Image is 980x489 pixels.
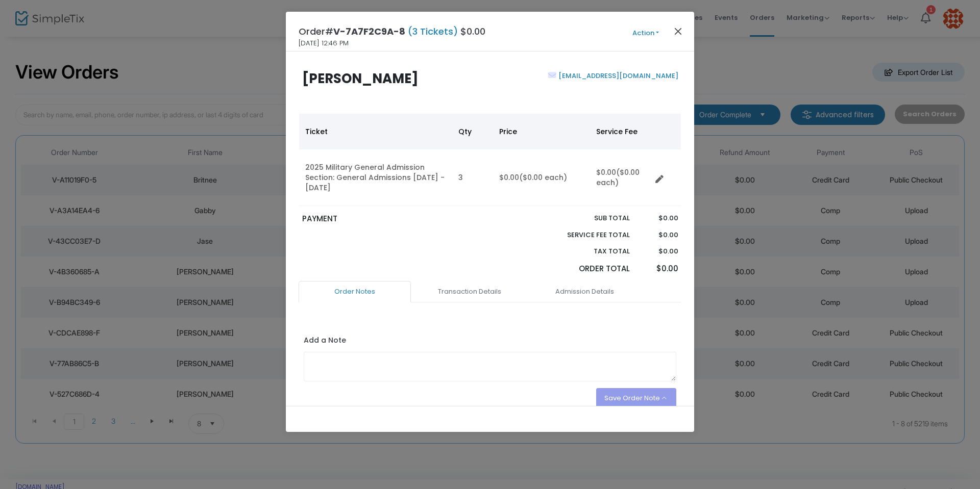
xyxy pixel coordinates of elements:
[596,167,640,188] span: ($0.00 each)
[493,114,590,149] th: Price
[299,114,452,149] th: Ticket
[302,213,485,225] p: PAYMENT
[519,172,567,183] span: ($0.00 each)
[640,230,678,240] p: $0.00
[299,114,681,206] div: Data table
[413,281,526,302] a: Transaction Details
[640,246,678,256] p: $0.00
[299,281,411,302] a: Order Notes
[452,114,493,149] th: Qty
[543,246,630,256] p: Tax Total
[493,149,590,206] td: $0.00
[556,71,678,81] a: [EMAIL_ADDRESS][DOMAIN_NAME]
[543,263,630,275] p: Order Total
[302,69,419,88] b: [PERSON_NAME]
[543,213,630,223] p: Sub total
[543,230,630,240] p: Service Fee Total
[590,149,651,206] td: $0.00
[640,213,678,223] p: $0.00
[528,281,641,302] a: Admission Details
[405,25,460,38] span: (3 Tickets)
[640,263,678,275] p: $0.00
[333,25,405,38] span: V-7A7F2C9A-8
[299,38,349,48] span: [DATE] 12:46 PM
[590,114,651,149] th: Service Fee
[299,24,485,38] h4: Order# $0.00
[672,24,685,38] button: Close
[304,335,346,348] label: Add a Note
[615,28,676,39] button: Action
[452,149,493,206] td: 3
[299,149,452,206] td: 2025 Military General Admission Section: General Admissions [DATE] - [DATE]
